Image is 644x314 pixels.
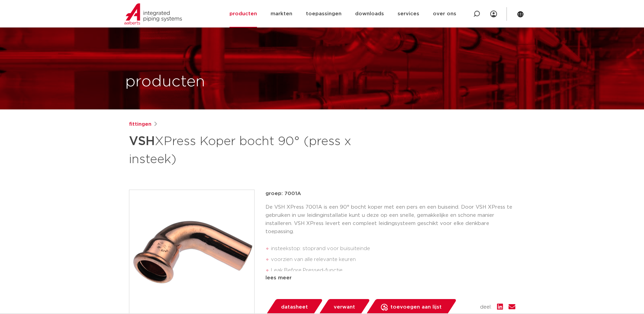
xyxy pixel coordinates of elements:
[125,71,205,93] h1: producten
[129,120,151,128] a: fittingen
[334,302,355,313] span: verwant
[271,243,515,254] li: insteekstop: stoprand voor buisuiteinde
[390,302,442,313] span: toevoegen aan lijst
[271,254,515,265] li: voorzien van alle relevante keuren
[265,190,515,198] p: groep: 7001A
[271,265,515,276] li: Leak Before Pressed-functie
[265,203,515,236] p: De VSH XPress 7001A is een 90° bocht koper met een pers en een buiseind. Door VSH XPress te gebru...
[129,131,384,168] h1: XPress Koper bocht 90° (press x insteek)
[265,274,515,282] div: lees meer
[281,302,308,313] span: datasheet
[129,135,155,147] strong: VSH
[480,303,492,311] span: deel:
